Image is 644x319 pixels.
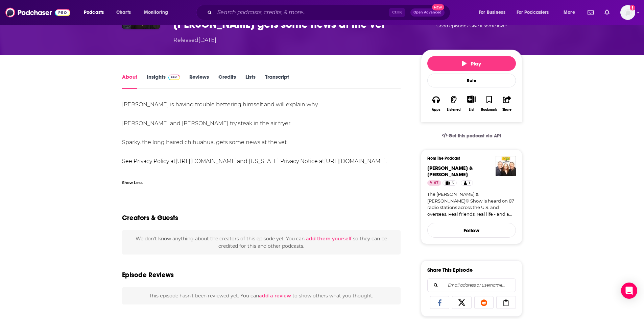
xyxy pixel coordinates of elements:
[502,108,511,112] div: Share
[469,107,474,112] div: List
[218,74,236,89] a: Credits
[432,4,444,10] span: New
[427,180,441,186] a: 67
[434,180,438,187] span: 67
[427,278,516,292] div: Search followers
[452,180,454,187] span: 5
[427,165,473,178] a: Murphy, Sam & Jodi
[427,91,445,116] button: Apps
[265,74,289,89] a: Transcript
[84,8,104,17] span: Podcasts
[389,8,405,17] span: Ctrl K
[479,8,505,17] span: For Business
[122,271,174,279] h3: Episode Reviews
[168,75,180,80] img: Podchaser Pro
[427,156,510,161] h3: From The Podcast
[462,60,481,67] span: Play
[173,36,216,44] div: Released [DATE]
[517,8,549,17] span: For Podcasters
[464,96,478,103] button: Show More Button
[427,56,516,71] button: Play
[147,74,180,89] a: InsightsPodchaser Pro
[430,296,450,309] a: Share on Facebook
[498,91,516,116] button: Share
[559,7,583,18] button: open menu
[149,293,373,299] span: This episode hasn't been reviewed yet. You can to show others what you thought.
[452,296,472,309] a: Share on X/Twitter
[432,108,440,112] div: Apps
[620,5,635,20] img: User Profile
[136,236,387,249] span: We don't know anything about the creators of this episode yet . You can so they can be credited f...
[436,23,507,28] span: Good episode? Give it some love!
[306,236,352,241] button: add them yourself
[112,7,135,18] a: Charts
[620,5,635,20] button: Show profile menu
[5,6,70,19] img: Podchaser - Follow, Share and Rate Podcasts
[139,7,177,18] button: open menu
[630,5,635,10] svg: Add a profile image
[443,180,456,186] a: 5
[474,296,494,309] a: Share on Reddit
[564,8,575,17] span: More
[122,74,137,89] a: About
[512,7,559,18] button: open menu
[79,7,113,18] button: open menu
[427,74,516,87] div: Rate
[202,5,457,20] div: Search podcasts, credits, & more...
[445,91,462,116] button: Listened
[427,191,516,217] a: The [PERSON_NAME] & [PERSON_NAME]® Show is heard on 87 radio stations across the U.S. and oversea...
[433,279,510,292] input: Email address or username...
[175,158,237,164] a: [URL][DOMAIN_NAME]
[602,7,612,18] a: Show notifications dropdown
[413,11,442,14] span: Open Advanced
[259,292,291,299] button: add a review
[447,108,461,112] div: Listened
[122,214,178,222] h2: Creators & Guests
[461,180,473,186] a: 1
[410,8,445,17] button: Open AdvancedNew
[469,180,470,187] span: 1
[480,91,498,116] button: Bookmark
[621,283,637,299] div: Open Intercom Messenger
[324,158,386,164] a: [URL][DOMAIN_NAME]
[144,8,168,17] span: Monitoring
[462,91,480,116] div: Show More ButtonList
[585,7,596,18] a: Show notifications dropdown
[427,223,516,238] button: Follow
[496,156,516,176] img: Murphy, Sam & Jodi
[496,296,516,309] a: Copy Link
[620,5,635,20] span: Logged in as hjones
[436,128,507,144] a: Get this podcast via API
[449,133,501,139] span: Get this podcast via API
[427,165,473,178] span: [PERSON_NAME] & [PERSON_NAME]
[481,108,497,112] div: Bookmark
[215,7,389,18] input: Search podcasts, credits, & more...
[245,74,256,89] a: Lists
[427,267,473,273] h3: Share This Episode
[189,74,209,89] a: Reviews
[122,100,401,166] div: [PERSON_NAME] is having trouble bettering himself and will explain why. [PERSON_NAME] and [PERSON...
[474,7,514,18] button: open menu
[116,8,131,17] span: Charts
